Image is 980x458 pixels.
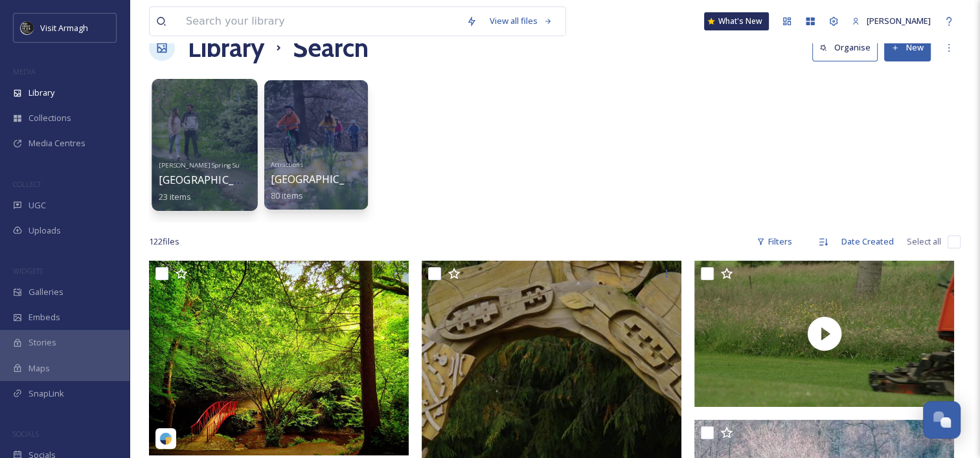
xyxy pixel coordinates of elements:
[13,429,39,439] span: SOCIALS
[28,336,56,349] span: Stories
[13,179,41,189] span: COLLECT
[483,8,559,34] a: View all files
[159,190,192,202] span: 23 items
[704,12,769,30] a: What's New
[923,401,961,439] button: Open Chat
[159,173,265,187] span: [GEOGRAPHIC_DATA]
[21,21,34,34] img: THE-FIRST-PLACE-VISIT-ARMAGH.COM-BLACK.jpg
[28,286,63,298] span: Galleries
[188,28,264,67] a: Library
[28,199,46,212] span: UGC
[271,157,375,201] a: Attractions[GEOGRAPHIC_DATA]80 items
[750,229,799,254] div: Filters
[845,8,937,34] a: [PERSON_NAME]
[28,362,50,375] span: Maps
[884,34,931,61] button: New
[179,7,460,36] input: Search your library
[271,160,303,169] span: Attractions
[159,160,272,169] span: [PERSON_NAME] Spring Summer 2023
[907,235,941,248] span: Select all
[28,224,61,237] span: Uploads
[159,157,272,202] a: [PERSON_NAME] Spring Summer 2023[GEOGRAPHIC_DATA]23 items
[40,22,88,34] span: Visit Armagh
[812,34,884,61] a: Organise
[149,261,409,455] img: heavens_declare_the_glory-966860.webp
[694,261,954,407] img: thumbnail
[28,311,60,323] span: Embeds
[28,112,71,124] span: Collections
[867,15,931,27] span: [PERSON_NAME]
[28,87,54,99] span: Library
[271,172,375,186] span: [GEOGRAPHIC_DATA]
[28,387,64,400] span: SnapLink
[159,432,172,445] img: snapsea-logo.png
[13,266,43,276] span: WIDGETS
[835,229,900,254] div: Date Created
[149,235,179,248] span: 122 file s
[293,28,369,67] h1: Search
[812,34,878,61] button: Organise
[28,137,85,149] span: Media Centres
[271,190,303,201] span: 80 items
[13,67,36,76] span: MEDIA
